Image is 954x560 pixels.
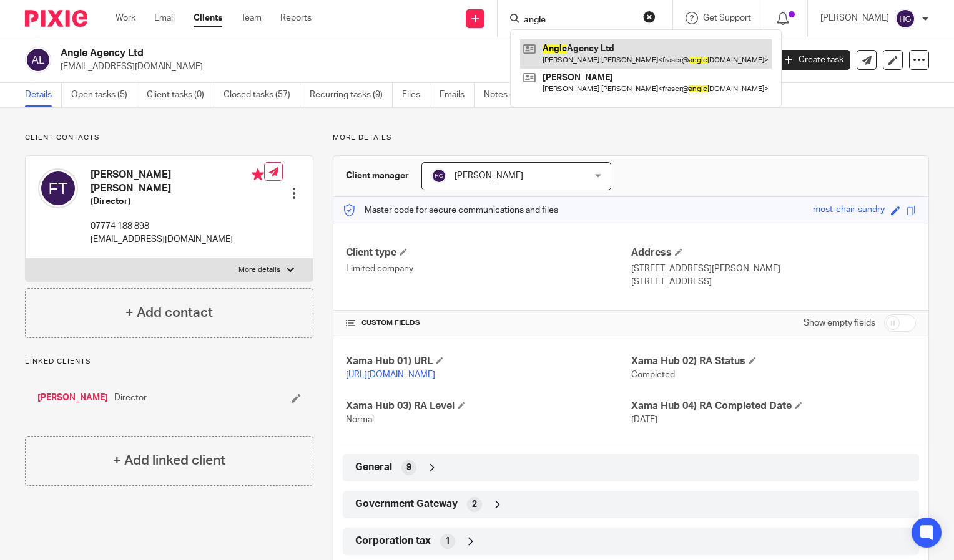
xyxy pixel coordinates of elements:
[280,12,312,24] a: Reports
[310,83,393,107] a: Recurring tasks (9)
[472,498,477,511] span: 2
[631,246,916,259] h4: Address
[895,9,915,29] img: svg%3E
[631,263,916,275] p: [STREET_ADDRESS][PERSON_NAME]
[804,317,875,329] label: Show empty fields
[631,400,916,413] h4: Xama Hub 04) RA Completed Date
[91,233,264,246] p: [EMAIL_ADDRESS][DOMAIN_NAME]
[431,168,446,183] img: svg%3E
[355,498,458,511] span: Government Gateway
[38,168,78,208] img: svg%3E
[346,400,631,413] h4: Xama Hub 03) RA Level
[402,83,430,107] a: Files
[194,12,222,24] a: Clients
[406,461,411,474] span: 9
[703,14,751,22] span: Get Support
[113,451,225,470] h4: + Add linked client
[778,50,850,70] a: Create task
[25,83,62,107] a: Details
[484,83,529,107] a: Notes (0)
[346,370,435,379] a: [URL][DOMAIN_NAME]
[37,392,108,404] a: [PERSON_NAME]
[25,357,313,367] p: Linked clients
[343,204,558,216] p: Master code for secure communications and files
[440,83,475,107] a: Emails
[820,12,889,24] p: [PERSON_NAME]
[154,12,175,24] a: Email
[116,12,135,24] a: Work
[25,47,51,73] img: svg%3E
[346,415,374,424] span: Normal
[631,355,916,368] h4: Xama Hub 02) RA Status
[61,60,759,73] p: [EMAIL_ADDRESS][DOMAIN_NAME]
[631,415,657,424] span: [DATE]
[224,83,300,107] a: Closed tasks (57)
[346,263,631,275] p: Limited company
[355,534,431,548] span: Corporation tax
[346,246,631,259] h4: Client type
[813,203,885,218] div: most-chair-sundry
[241,12,262,24] a: Team
[346,318,631,328] h4: CUSTOM FIELDS
[333,133,929,143] p: More details
[631,370,675,379] span: Completed
[252,168,264,181] i: Primary
[238,265,280,275] p: More details
[91,168,264,195] h4: [PERSON_NAME] [PERSON_NAME]
[125,303,213,322] h4: + Add contact
[71,83,137,107] a: Open tasks (5)
[455,171,523,180] span: [PERSON_NAME]
[114,392,147,404] span: Director
[61,47,619,60] h2: Angle Agency Ltd
[355,461,392,474] span: General
[445,535,450,548] span: 1
[91,195,264,208] h5: (Director)
[346,355,631,368] h4: Xama Hub 01) URL
[523,15,635,26] input: Search
[91,220,264,233] p: 07774 188 898
[346,170,409,182] h3: Client manager
[631,276,916,288] p: [STREET_ADDRESS]
[25,10,87,27] img: Pixie
[643,11,656,23] button: Clear
[147,83,214,107] a: Client tasks (0)
[25,133,313,143] p: Client contacts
